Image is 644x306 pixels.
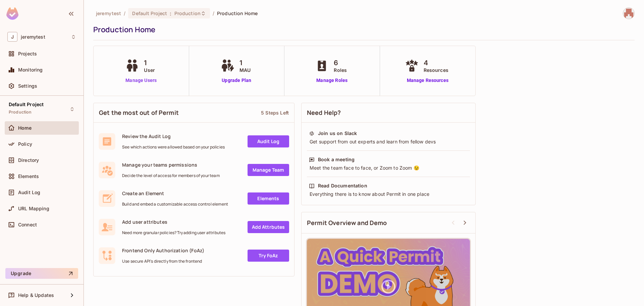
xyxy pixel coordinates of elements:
[122,173,220,178] span: Decide the level of access for members of your team
[124,10,125,16] li: /
[248,192,289,205] a: Elements
[122,219,225,225] span: Add user attributes
[213,10,214,16] li: /
[318,182,367,189] div: Read Documentation
[424,67,448,74] span: Resources
[309,165,468,171] div: Meet the team face to face, or Zoom to Zoom 😉
[248,135,289,147] a: Audit Log
[18,174,39,179] span: Elements
[6,7,18,20] img: SReyMgAAAABJRU5ErkJggg==
[239,67,251,74] span: MAU
[18,67,43,73] span: Monitoring
[248,250,289,262] a: Try FoAz
[248,221,289,233] a: Add Attrbutes
[248,164,289,176] a: Manage Team
[9,110,32,115] span: Production
[96,10,121,16] span: the active workspace
[219,77,254,84] a: Upgrade Plan
[174,10,201,16] span: Production
[122,259,204,264] span: Use secure API's directly from the frontend
[18,125,32,131] span: Home
[309,138,468,145] div: Get support from out experts and learn from fellow devs
[424,58,448,68] span: 4
[18,141,32,147] span: Policy
[239,58,251,68] span: 1
[122,133,225,139] span: Review the Audit Log
[144,67,155,74] span: User
[132,10,167,16] span: Default Project
[144,58,155,68] span: 1
[18,83,37,89] span: Settings
[18,222,37,227] span: Connect
[404,77,452,84] a: Manage Resources
[18,51,37,56] span: Projects
[18,206,49,211] span: URL Mapping
[122,202,228,207] span: Build and embed a customizable access control element
[122,190,228,196] span: Create an Element
[9,102,44,107] span: Default Project
[122,230,225,235] span: Need more granular policies? Try adding user attributes
[307,108,341,117] span: Need Help?
[334,58,347,68] span: 6
[309,191,468,198] div: Everything there is to know about Permit in one place
[307,219,387,227] span: Permit Overview and Demo
[18,158,39,163] span: Directory
[314,77,350,84] a: Manage Roles
[18,190,40,195] span: Audit Log
[334,67,347,74] span: Roles
[318,156,355,163] div: Book a meeting
[124,77,158,84] a: Manage Users
[318,130,357,137] div: Join us on Slack
[122,247,204,254] span: Frontend Only Authorization (FoAz)
[261,110,289,116] div: 5 Steps Left
[217,10,258,16] span: Production Home
[7,32,17,42] span: J
[122,162,220,168] span: Manage your teams permissions
[623,8,634,19] img: john.knoy@compass-usa.com
[93,25,631,35] div: Production Home
[169,11,172,16] span: :
[99,108,179,117] span: Get the most out of Permit
[5,268,78,279] button: Upgrade
[122,144,225,150] span: See which actions were allowed based on your policies
[21,34,45,40] span: Workspace: jeremytest
[18,293,54,298] span: Help & Updates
